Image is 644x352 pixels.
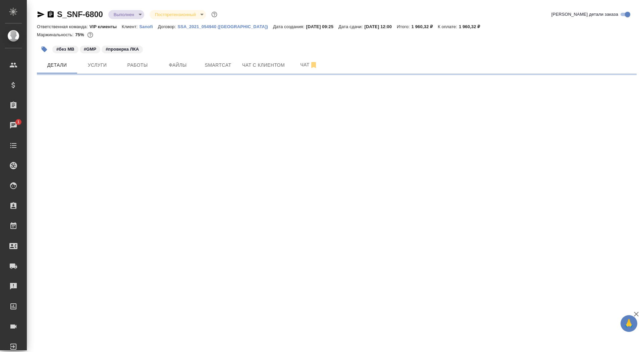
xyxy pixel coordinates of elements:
p: К оплате: [438,24,459,29]
p: Клиент: [122,24,139,29]
p: 75% [75,32,86,37]
p: Договор: [158,24,178,29]
svg: Отписаться [310,61,318,69]
button: 407.74 RUB; [86,31,95,39]
span: GMP [79,46,101,52]
a: SSA_2021_054940 ([GEOGRAPHIC_DATA]) [177,23,273,29]
span: [PERSON_NAME] детали заказа [551,11,618,18]
span: Чат с клиентом [242,61,285,69]
span: 🙏 [623,316,635,331]
span: без МВ [52,46,79,52]
button: 🙏 [621,315,637,332]
span: проверка ЛКА [101,46,144,52]
p: Маржинальность: [37,32,75,37]
p: 1 960,32 ₽ [412,24,438,29]
span: 1 [13,119,23,125]
p: VIP клиенты [90,24,122,29]
button: Выполнен [112,12,136,17]
a: Sanofi [139,23,158,29]
p: Итого: [397,24,411,29]
button: Скопировать ссылку для ЯМессенджера [37,10,45,18]
p: Дата сдачи: [338,24,364,29]
a: 1 [2,117,25,134]
p: #GMP [84,46,96,53]
a: S_SNF-6800 [57,10,103,19]
p: #проверка ЛКА [106,46,139,53]
p: 1 960,32 ₽ [459,24,485,29]
span: Услуги [81,61,113,69]
p: Sanofi [139,24,158,29]
button: Добавить тэг [37,42,52,57]
p: Дата создания: [273,24,306,29]
div: Выполнен [108,10,144,19]
span: Чат [293,61,325,69]
span: Файлы [162,61,194,69]
div: Выполнен [150,10,206,19]
p: [DATE] 09:25 [306,24,338,29]
p: SSA_2021_054940 ([GEOGRAPHIC_DATA]) [177,24,273,29]
p: Ответственная команда: [37,24,90,29]
span: Smartcat [202,61,234,69]
span: Детали [41,61,73,69]
p: [DATE] 12:00 [364,24,397,29]
button: Доп статусы указывают на важность/срочность заказа [210,10,219,19]
p: #без МВ [56,46,74,53]
span: Работы [121,61,154,69]
button: Постпретензионный [153,12,198,17]
button: Скопировать ссылку [47,10,55,18]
